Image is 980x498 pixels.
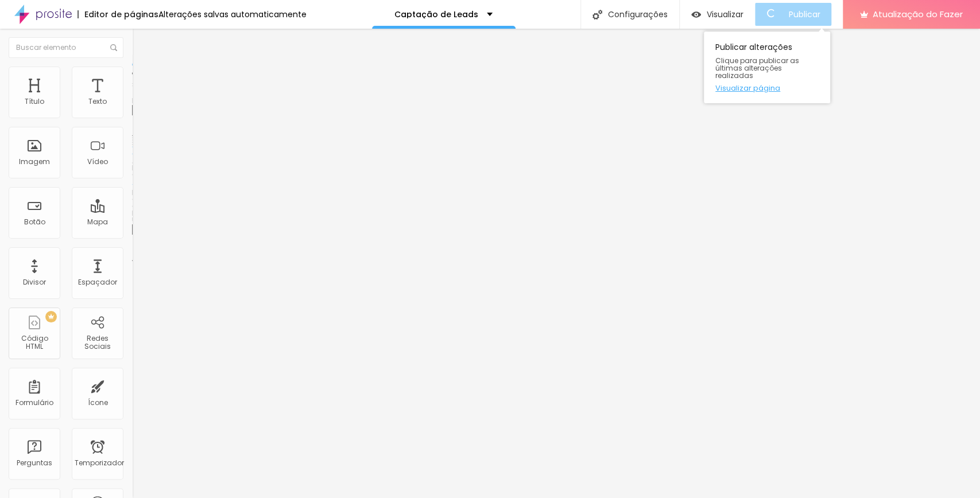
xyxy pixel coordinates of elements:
font: Botão [24,217,45,227]
button: Publicar [755,3,831,26]
font: Formulário [16,398,53,407]
img: Ícone [592,10,602,20]
font: Publicar [789,9,820,20]
font: Ícone [88,398,108,407]
font: Imagem [19,157,50,166]
font: Temporizador [75,458,124,468]
font: Redes Sociais [84,333,111,351]
iframe: Editor [132,29,980,498]
font: Editor de páginas [84,9,158,20]
img: view-1.svg [691,10,701,20]
img: Ícone [110,44,117,51]
a: Visualizar página [715,84,819,92]
font: Vídeo [87,157,108,166]
font: Configurações [608,9,668,20]
button: Visualizar [680,3,755,26]
font: Mapa [87,217,108,227]
font: Espaçador [78,277,117,287]
font: Visualizar [707,9,743,20]
font: Código HTML [21,333,48,351]
font: Visualizar página [715,83,780,94]
font: Clique para publicar as últimas alterações realizadas [715,56,799,80]
input: Buscar elemento [9,37,123,58]
font: Publicar alterações [715,41,792,53]
font: Atualização do Fazer [873,8,963,20]
font: Divisor [23,277,46,287]
font: Captação de Leads [394,9,478,20]
font: Alterações salvas automaticamente [158,9,307,20]
font: Título [25,96,44,106]
font: Texto [88,96,107,106]
font: Perguntas [17,458,52,468]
